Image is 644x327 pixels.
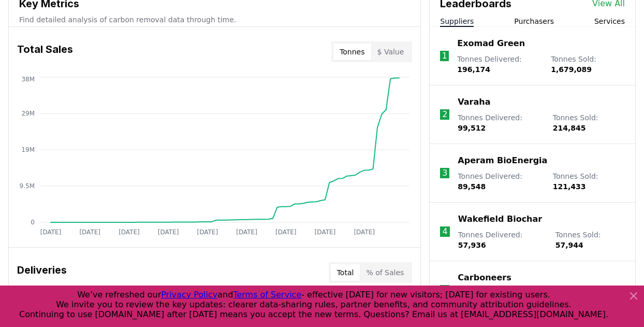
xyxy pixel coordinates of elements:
button: Tonnes [333,44,371,60]
p: 5 [442,284,447,296]
span: 1,679,089 [551,65,592,74]
tspan: [DATE] [197,229,218,236]
tspan: 29M [21,110,35,117]
p: Tonnes Delivered : [458,230,545,250]
p: 4 [442,225,447,238]
span: 214,845 [553,124,586,132]
span: 57,944 [555,241,583,249]
p: Tonnes Sold : [551,54,625,75]
a: Carboneers [458,272,511,284]
p: 2 [442,108,447,121]
tspan: 0 [31,219,35,226]
p: Tonnes Delivered : [457,54,540,75]
tspan: 38M [21,76,35,83]
button: Purchasers [514,16,554,26]
tspan: [DATE] [315,229,336,236]
tspan: [DATE] [79,229,100,236]
button: % of Sales [360,264,410,281]
button: Suppliers [440,16,474,26]
a: Varaha [458,96,490,108]
a: Wakefield Biochar [458,213,542,225]
span: 99,512 [458,124,486,132]
tspan: [DATE] [158,229,179,236]
p: Find detailed analysis of carbon removal data through time. [19,15,410,25]
tspan: [DATE] [119,229,140,236]
tspan: [DATE] [236,229,257,236]
tspan: [DATE] [275,229,297,236]
p: 3 [442,167,447,179]
p: Tonnes Sold : [553,171,625,192]
button: $ Value [371,44,411,60]
tspan: [DATE] [354,229,375,236]
h3: Total Sales [17,41,73,62]
p: Tonnes Sold : [555,230,625,250]
p: Tonnes Delivered : [458,171,542,192]
a: Exomad Green [457,37,525,50]
span: 89,548 [458,182,486,191]
a: Aperam BioEnergia [458,154,547,167]
span: 121,433 [553,182,586,191]
tspan: 9.5M [20,182,35,190]
tspan: 19M [21,146,35,153]
button: Total [331,264,360,281]
p: Tonnes Sold : [553,112,625,133]
p: 1 [442,50,447,62]
p: Tonnes Delivered : [458,112,542,133]
span: 57,936 [458,241,486,249]
span: 196,174 [457,65,490,74]
button: Services [594,16,625,26]
h3: Deliveries [17,262,67,283]
tspan: [DATE] [40,229,62,236]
